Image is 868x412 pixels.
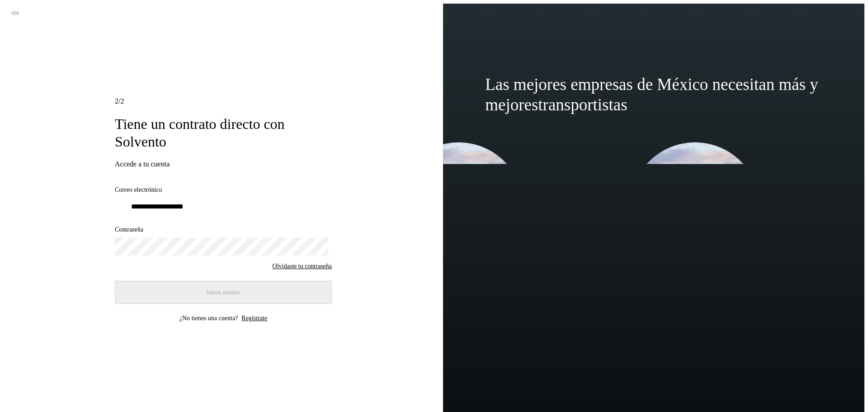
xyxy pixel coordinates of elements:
[207,289,240,296] span: Inicia sesión
[115,115,332,150] h1: Tiene un contrato directo con Solvento
[115,160,332,168] h3: Accede a tu cuenta
[115,281,332,304] button: Inicia sesión
[115,97,332,105] div: /2
[115,186,332,194] label: Correo electrónico
[538,95,627,114] span: transportistas
[179,315,238,322] p: ¿No tienes una cuenta?
[115,226,332,234] label: Contraseña
[241,315,267,322] a: Regístrate
[273,263,332,270] a: Olvidaste tu contraseña
[115,97,118,105] span: 2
